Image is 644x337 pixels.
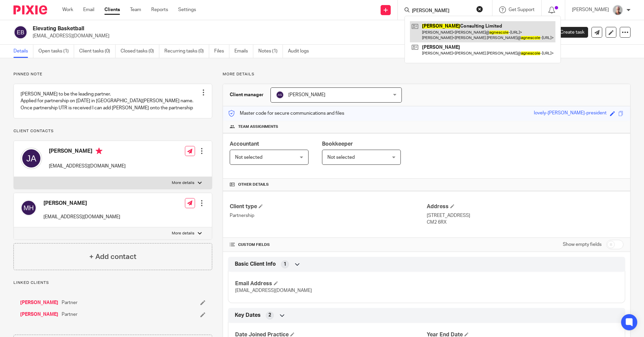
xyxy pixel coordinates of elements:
img: Pixie [13,5,47,14]
img: svg%3E [21,148,42,169]
p: Pinned note [13,72,212,77]
span: [PERSON_NAME] [288,92,325,97]
img: KR%20update.jpg [612,5,623,15]
label: Show empty fields [563,241,602,248]
a: Create task [549,27,588,38]
p: [STREET_ADDRESS] [427,212,623,219]
a: [PERSON_NAME] [20,311,58,318]
p: Client contacts [13,128,212,134]
p: More details [172,180,194,186]
a: Team [130,6,141,13]
img: svg%3E [13,25,28,39]
span: Other details [238,182,269,187]
input: Search [411,8,472,14]
h4: + Add contact [89,252,136,262]
a: Settings [178,6,196,13]
span: Partner [62,299,77,306]
a: Notes (1) [258,45,283,58]
p: More details [172,231,194,236]
i: Primary [96,148,102,154]
p: Master code for secure communications and files [228,110,344,117]
span: Partner [62,311,77,318]
a: Details [13,45,33,58]
p: [PERSON_NAME] [572,6,609,13]
a: Work [62,6,73,13]
span: Team assignments [238,124,278,129]
a: Open tasks (1) [38,45,74,58]
span: Key Dates [235,312,261,319]
a: Recurring tasks (0) [164,45,209,58]
p: CM2 6RX [427,219,623,226]
span: 2 [268,312,271,319]
h4: CUSTOM FIELDS [230,242,426,248]
p: [EMAIL_ADDRESS][DOMAIN_NAME] [33,33,539,39]
span: Bookkeeper [322,141,353,147]
span: Get Support [509,7,535,12]
img: svg%3E [21,200,37,216]
p: [EMAIL_ADDRESS][DOMAIN_NAME] [43,214,120,220]
h4: Email Address [235,280,426,287]
a: [PERSON_NAME] [20,299,58,306]
p: Linked clients [13,280,212,286]
span: Accountant [230,141,259,147]
a: Client tasks (0) [79,45,116,58]
a: Emails [234,45,253,58]
span: 1 [284,261,286,268]
h4: [PERSON_NAME] [49,148,126,156]
h2: Elevating Basketball [33,25,438,32]
h3: Client manager [230,91,264,98]
h4: Address [427,203,623,210]
a: Closed tasks (0) [121,45,159,58]
div: lovely-[PERSON_NAME]-president [534,110,607,117]
span: Not selected [235,155,262,160]
span: Not selected [327,155,355,160]
p: [EMAIL_ADDRESS][DOMAIN_NAME] [49,163,126,170]
a: Audit logs [288,45,314,58]
button: Clear [476,6,483,12]
a: Email [83,6,94,13]
a: Reports [151,6,168,13]
p: More details [223,72,631,77]
h4: [PERSON_NAME] [43,200,120,207]
a: Clients [104,6,120,13]
a: Files [214,45,229,58]
h4: Client type [230,203,426,210]
img: svg%3E [276,91,284,99]
span: Basic Client Info [235,261,276,268]
span: [EMAIL_ADDRESS][DOMAIN_NAME] [235,288,312,293]
p: Partnership [230,212,426,219]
